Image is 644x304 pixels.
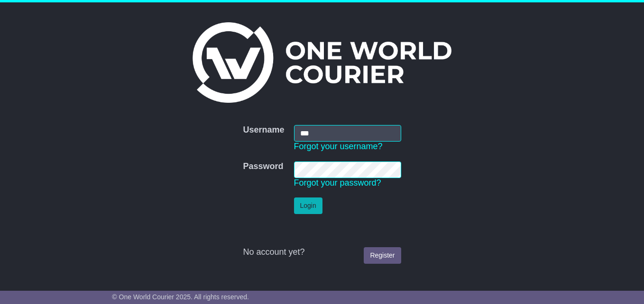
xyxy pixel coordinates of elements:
[294,142,383,151] a: Forgot your username?
[243,247,401,258] div: No account yet?
[364,247,401,264] a: Register
[193,22,451,103] img: One World
[243,161,283,172] label: Password
[294,197,322,214] button: Login
[112,293,249,301] span: © One World Courier 2025. All rights reserved.
[243,125,284,135] label: Username
[294,178,381,188] a: Forgot your password?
